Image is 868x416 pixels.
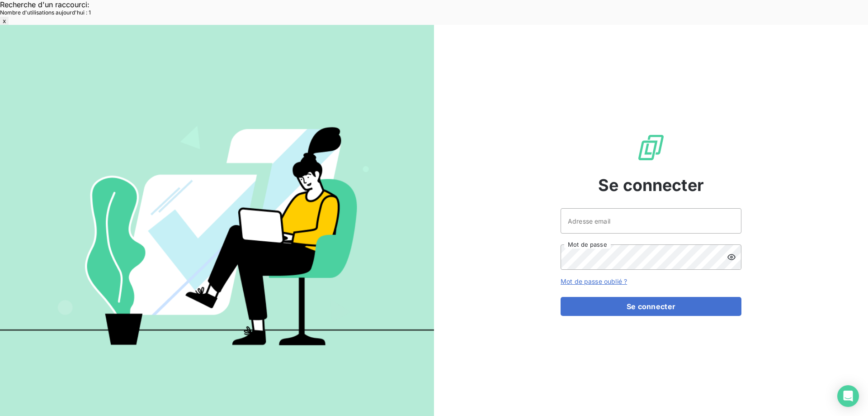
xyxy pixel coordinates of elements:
a: Mot de passe oublié ? [561,277,627,285]
input: placeholder [561,208,741,234]
img: Logo LeanPay [637,133,665,162]
button: Se connecter [561,297,741,316]
span: Se connecter [598,173,704,197]
div: Open Intercom Messenger [837,385,859,407]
